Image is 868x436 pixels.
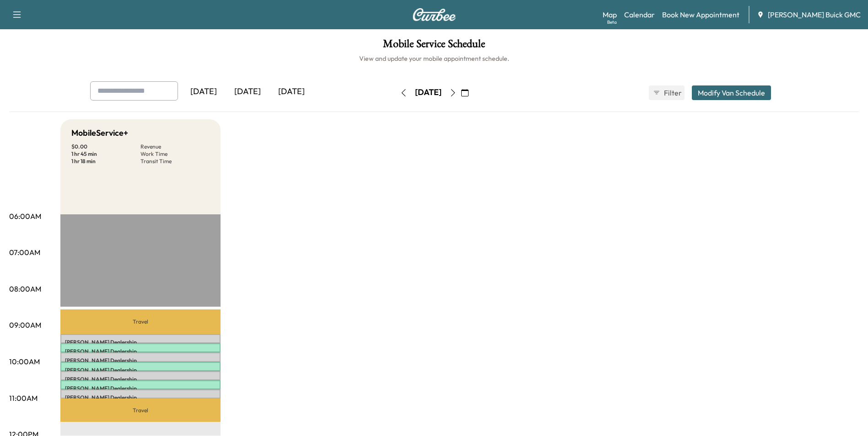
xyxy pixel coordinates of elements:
p: [PERSON_NAME] Dealership [65,385,216,392]
p: 1 hr 18 min [71,158,140,165]
p: Revenue [140,143,210,150]
img: Curbee Logo [412,8,456,21]
div: [DATE] [182,81,226,102]
p: 09:00AM [9,319,41,330]
span: Filter [664,87,680,98]
p: [PERSON_NAME] Dealership [65,367,216,374]
p: 11:00AM [9,393,38,404]
a: Calendar [624,9,655,20]
p: [PERSON_NAME] Dealership [65,357,216,364]
a: Book New Appointment [662,9,739,20]
p: 10:00AM [9,356,40,367]
p: [PERSON_NAME] Dealership [65,376,216,383]
button: Modify Van Schedule [692,85,771,100]
p: 1 hr 45 min [71,150,140,158]
div: [DATE] [270,81,313,102]
p: [PERSON_NAME] Dealership [65,348,216,355]
h5: MobileService+ [71,127,128,139]
p: Work Time [140,150,210,158]
p: $ 0.00 [71,143,140,150]
button: Filter [649,85,685,100]
h6: View and update your mobile appointment schedule. [9,54,859,63]
a: MapBeta [603,9,617,20]
p: Transit Time [140,158,210,165]
p: Travel [60,309,221,334]
p: 08:00AM [9,283,41,294]
h1: Mobile Service Schedule [9,38,859,54]
p: 07:00AM [9,247,40,258]
p: 06:00AM [9,211,41,222]
span: [PERSON_NAME] Buick GMC [768,9,861,20]
div: [DATE] [415,87,442,98]
p: [PERSON_NAME] Dealership [65,394,216,401]
p: [PERSON_NAME] Dealership [65,339,216,346]
div: [DATE] [226,81,270,102]
div: Beta [607,19,617,26]
p: Travel [60,399,221,422]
